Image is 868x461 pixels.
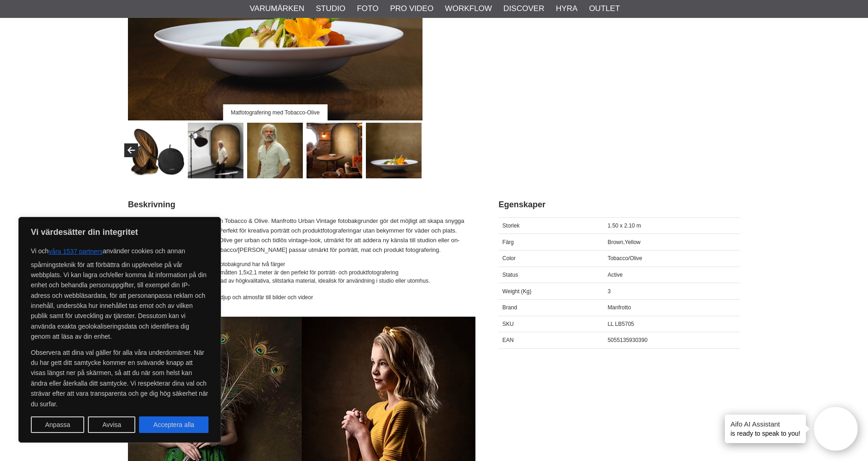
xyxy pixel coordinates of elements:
[146,293,475,302] li: Ger djup och atmosfär till bilder och videor
[445,3,492,15] a: Workflow
[31,227,208,238] p: Vi värdesätter din integritet
[128,123,184,178] img: Manfrotto Collapsible Background-Fodral medföljer
[608,321,634,327] span: LL LB5705
[18,217,221,443] div: Vi värdesätter din integritet
[608,222,641,229] span: 1.50 x 2.10 m
[556,3,578,15] a: Hyra
[503,337,514,343] span: EAN
[223,104,328,120] div: Matfotografering med Tobacco-Olive
[247,123,303,178] img: Porträttbilder med Manfrotto Collapsible
[124,143,138,157] button: Previous
[503,239,514,245] span: Färg
[146,268,475,277] li: - Med måtten 1,5x2,1 meter är den perfekt för porträtt- och produktfotografering
[608,304,631,311] span: Manfrotto
[128,199,475,211] h2: Beskrivning
[316,3,345,15] a: Studio
[503,222,520,229] span: Storlek
[608,239,641,245] span: Brown,Yellow
[49,243,103,260] button: våra 1537 partners
[31,243,208,342] p: Vi och använder cookies och annan spårningsteknik för att förbättra din upplevelse på vår webbpla...
[608,255,642,262] span: Tobacco/Olive
[503,321,514,327] span: SKU
[725,415,806,443] div: is ready to speak to you!
[608,288,611,295] span: 3
[503,3,544,15] a: Discover
[503,272,518,278] span: Status
[146,260,475,268] li: - Denna fotobakgrund har två färger
[31,416,84,433] button: Anpassa
[608,272,623,278] span: Active
[188,123,243,178] img: Exempel på ljussättning med Tobacco-Olive
[503,288,532,295] span: Weight (Kg)
[357,3,378,15] a: Foto
[128,216,475,255] p: Manfrotto Fotobakgrund 1.5 x 2.1 m Tobacco & Olive. Manfrotto Urban Vintage fotobakgrunder gör de...
[608,337,648,343] span: 5055135930390
[250,3,305,15] a: Varumärken
[503,255,516,262] span: Color
[589,3,620,15] a: Outlet
[307,123,362,178] img: Perfekt för produkt och matfotografering
[88,416,135,433] button: Avvisa
[366,123,422,178] img: Matfotografering med Tobacco-Olive
[146,277,475,285] li: - Tillverkad av högkvalitativa, slitstarka material, idealisk för användning i studio eller utomhus.
[139,416,208,433] button: Acceptera alla
[390,3,433,15] a: Pro Video
[31,347,208,409] p: Observera att dina val gäller för alla våra underdomäner. När du har gett ditt samtycke kommer en...
[730,419,800,429] h4: Aifo AI Assistant
[503,304,517,311] span: Brand
[498,199,740,211] h2: Egenskaper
